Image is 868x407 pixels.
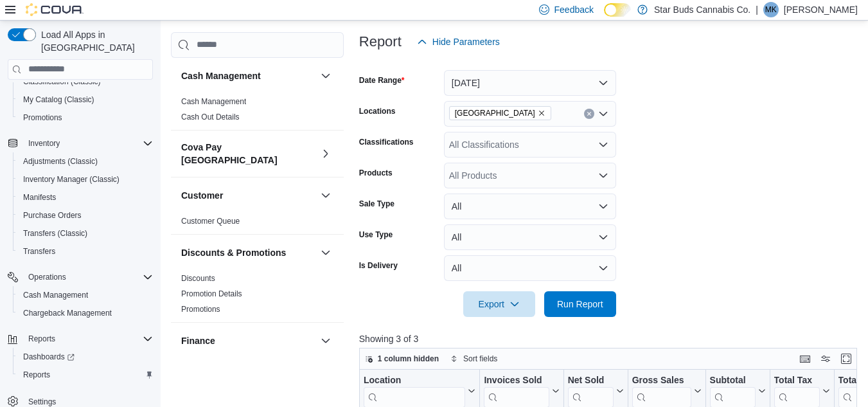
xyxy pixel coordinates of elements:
span: MK [765,2,777,17]
label: Classifications [359,137,414,147]
div: Discounts & Promotions [171,271,344,322]
span: 1 column hidden [378,354,439,364]
div: Total Tax [774,374,819,386]
label: Products [359,168,393,178]
a: Promotions [181,305,220,314]
span: Operations [23,269,153,285]
span: Transfers [23,246,55,257]
div: Gross Sales [632,374,691,386]
button: Remove Manitoba from selection in this group [538,109,545,117]
a: Purchase Orders [18,208,87,223]
button: Total Tax [774,374,829,407]
button: All [444,224,616,250]
span: Chargeback Management [18,305,153,321]
span: Discounts [181,273,215,284]
a: Promotions [18,110,67,125]
button: Display options [818,351,833,366]
div: Location [364,374,465,407]
p: [PERSON_NAME] [784,2,858,17]
span: Promotion Details [181,289,242,299]
span: Operations [28,272,66,282]
span: Promotions [181,304,220,314]
button: Keyboard shortcuts [797,351,813,366]
button: Customer [181,189,315,202]
button: Operations [3,268,158,286]
a: Discounts [181,274,215,283]
button: Cash Management [318,68,333,84]
span: Manitoba [449,106,551,120]
button: Customer [318,188,333,203]
button: Inventory [23,136,65,151]
button: Manifests [13,188,158,206]
h3: Cash Management [181,69,261,82]
h3: Report [359,34,402,50]
a: Customer Queue [181,217,240,226]
span: Promotions [23,113,62,123]
span: Reports [23,370,50,380]
span: Inventory Manager (Classic) [18,172,153,187]
p: | [756,2,758,17]
span: Reports [18,367,153,383]
span: Transfers (Classic) [23,228,87,239]
div: Subtotal [709,374,755,386]
span: My Catalog (Classic) [23,95,94,105]
a: Classification (Classic) [18,74,106,89]
div: Cash Management [171,94,344,130]
input: Dark Mode [604,3,631,17]
button: Classification (Classic) [13,73,158,91]
a: My Catalog (Classic) [18,92,100,107]
span: Cash Management [181,96,246,107]
button: Enter fullscreen [838,351,854,366]
button: Reports [23,331,60,347]
button: Open list of options [598,109,608,119]
button: Cova Pay [GEOGRAPHIC_DATA] [181,141,315,167]
span: Cash Management [23,290,88,300]
a: Transfers (Classic) [18,226,93,241]
span: Classification (Classic) [18,74,153,89]
h3: Finance [181,334,215,347]
span: Reports [28,334,55,344]
label: Use Type [359,230,393,240]
span: Cash Out Details [181,112,240,122]
button: Finance [181,334,315,347]
button: Chargeback Management [13,304,158,322]
a: Adjustments (Classic) [18,154,103,169]
span: Chargeback Management [23,308,112,318]
span: Classification (Classic) [23,77,101,87]
a: GL Account Totals [181,362,243,371]
span: Dashboards [23,352,75,362]
button: Cash Management [13,286,158,304]
span: Settings [28,397,56,407]
span: Customer Queue [181,216,240,226]
button: Purchase Orders [13,206,158,224]
div: Net Sold [567,374,613,386]
span: [GEOGRAPHIC_DATA] [455,107,535,120]
h3: Customer [181,189,223,202]
a: Reports [18,367,55,383]
a: Transfers [18,244,60,259]
span: Promotions [18,110,153,125]
button: Export [463,291,535,317]
span: Adjustments (Classic) [23,156,98,167]
span: Feedback [554,3,594,16]
span: Export [471,291,527,317]
div: Invoices Sold [484,374,549,386]
button: Finance [318,333,333,348]
button: Gross Sales [632,374,701,407]
span: Inventory [28,138,60,149]
span: Run Report [557,298,603,311]
div: Net Sold [567,374,613,407]
label: Is Delivery [359,260,398,271]
span: Manifests [18,190,153,205]
button: Subtotal [709,374,765,407]
span: Load All Apps in [GEOGRAPHIC_DATA] [36,28,153,54]
button: Net Sold [567,374,623,407]
span: Manifests [23,192,56,203]
img: Cova [26,3,84,16]
span: Purchase Orders [18,208,153,223]
label: Locations [359,106,396,116]
label: Date Range [359,75,405,86]
a: Chargeback Management [18,305,117,321]
span: Inventory Manager (Classic) [23,174,120,185]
